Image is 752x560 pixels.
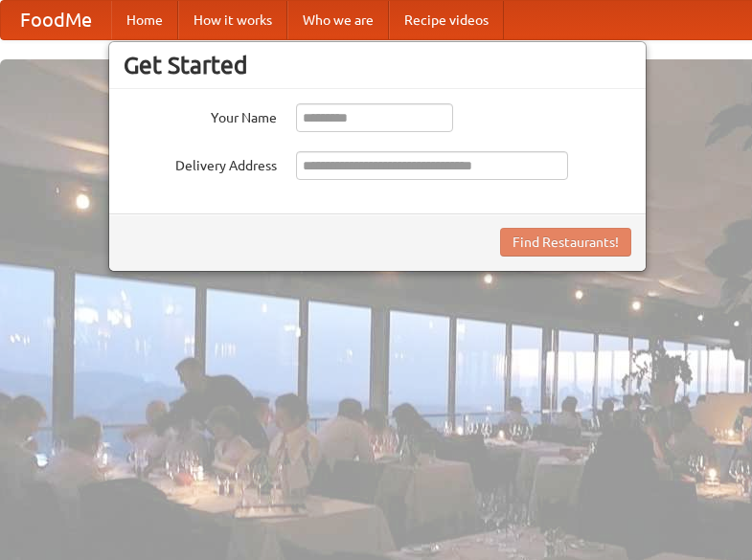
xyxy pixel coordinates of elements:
[389,1,504,39] a: Recipe videos
[124,51,631,79] h3: Get Started
[1,1,111,39] a: FoodMe
[111,1,178,39] a: Home
[178,1,287,39] a: How it works
[287,1,389,39] a: Who we are
[500,228,631,257] button: Find Restaurants!
[124,103,277,127] label: Your Name
[124,151,277,175] label: Delivery Address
